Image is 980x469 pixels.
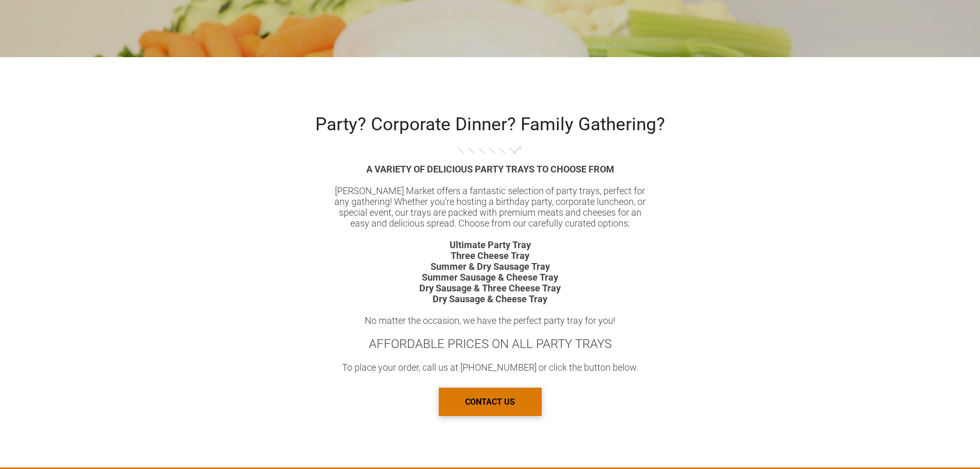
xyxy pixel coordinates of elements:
[331,185,649,229] div: [PERSON_NAME] Market offers a fantastic selection of party trays, perfect for any gathering! Whet...
[450,239,531,250] b: Ultimate Party Tray
[465,389,515,415] span: CONTACT US
[439,388,542,416] a: CONTACT US
[366,164,614,175] b: A VARIETY OF DELICIOUS PARTY TRAYS TO CHOOSE FROM
[451,250,529,261] b: Three Cheese Tray
[419,283,561,293] b: Dry Sausage & Three Cheese Tray
[431,261,550,272] b: Summer & Dry Sausage Tray
[315,114,665,135] span: Party? Corporate Dinner? Family Gathering?
[369,337,612,351] span: AFFORDABLE PRICES ON ALL PARTY TRAYS
[331,362,649,373] div: To place your order, call us at [PHONE_NUMBER] or click the button below.
[433,293,547,304] b: Dry Sausage & Cheese Tray
[422,272,558,283] b: Summer Sausage & Cheese Tray
[331,315,649,326] div: No matter the occasion, we have the perfect party tray for you!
